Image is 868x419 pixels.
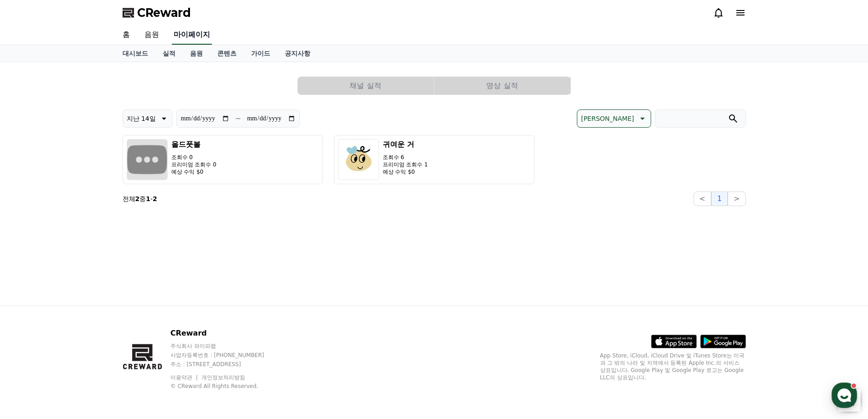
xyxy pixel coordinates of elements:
a: 홈 [115,26,137,45]
p: 조회수 6 [383,154,428,161]
button: 귀여운 거 조회수 6 프리미엄 조회수 1 예상 수익 $0 [334,135,534,184]
img: 귀여운 거 [338,139,379,180]
p: CReward [170,328,282,339]
a: 대화 [60,289,118,312]
a: 홈 [3,289,60,312]
a: 이용약관 [170,374,199,381]
a: 콘텐츠 [210,45,244,62]
p: 지난 14일 [127,112,156,125]
h3: 올드풋볼 [171,139,216,150]
a: 개인정보처리방침 [201,374,245,381]
a: 공지사항 [277,45,318,62]
button: 영상 실적 [434,77,570,95]
a: 설정 [118,289,175,312]
strong: 2 [153,195,157,202]
button: [PERSON_NAME] [577,109,651,128]
p: ~ [235,113,241,124]
button: < [693,191,711,206]
a: 실적 [155,45,183,62]
img: 올드풋볼 [127,139,168,180]
p: 예상 수익 $0 [383,168,428,176]
p: 주소 : [STREET_ADDRESS] [170,361,282,368]
a: 가이드 [244,45,277,62]
p: 사업자등록번호 : [PHONE_NUMBER] [170,352,282,359]
a: 대시보드 [115,45,155,62]
button: 채널 실적 [298,77,434,95]
a: 음원 [183,45,210,62]
button: > [728,191,745,206]
strong: 2 [135,195,140,202]
a: CReward [123,5,191,20]
button: 1 [711,191,728,206]
span: 대화 [83,303,94,310]
p: 주식회사 와이피랩 [170,342,282,350]
button: 올드풋볼 조회수 0 프리미엄 조회수 0 예상 수익 $0 [123,135,323,184]
a: 음원 [137,26,166,45]
p: 조회수 0 [171,154,216,161]
span: CReward [137,5,191,20]
p: 예상 수익 $0 [171,168,216,176]
span: 설정 [141,303,152,310]
span: 홈 [29,303,34,310]
p: [PERSON_NAME] [581,112,634,125]
p: 프리미엄 조회수 1 [383,161,428,168]
button: 지난 14일 [123,109,173,128]
p: © CReward All Rights Reserved. [170,383,282,390]
a: 마이페이지 [172,26,212,45]
strong: 1 [146,195,150,202]
h3: 귀여운 거 [383,139,428,150]
a: 채널 실적 [298,77,434,95]
p: App Store, iCloud, iCloud Drive 및 iTunes Store는 미국과 그 밖의 나라 및 지역에서 등록된 Apple Inc.의 서비스 상표입니다. Goo... [600,352,746,381]
p: 전체 중 - [123,194,157,203]
p: 프리미엄 조회수 0 [171,161,216,168]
